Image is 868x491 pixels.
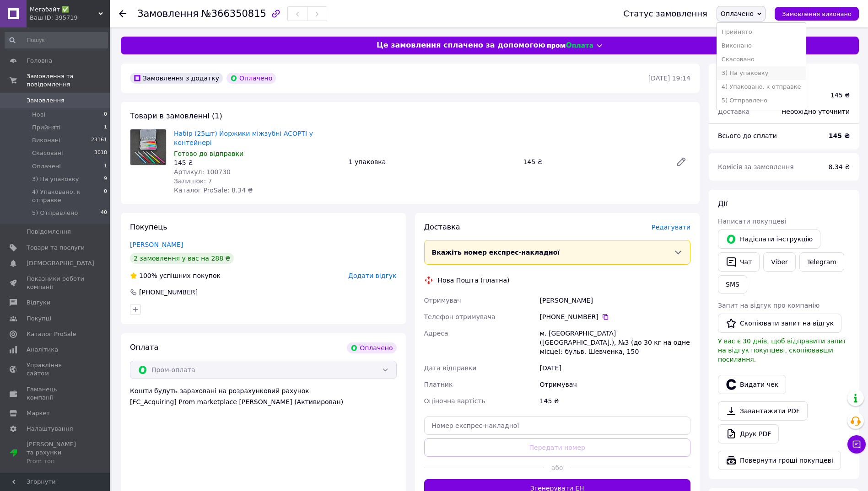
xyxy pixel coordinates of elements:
span: Аналітика [27,346,58,354]
div: Нова Пошта (платна) [436,276,512,285]
span: У вас є 30 днів, щоб відправити запит на відгук покупцеві, скопіювавши посилання. [718,337,846,363]
span: Залишок: 7 [174,177,212,185]
span: 1 [104,162,107,171]
span: Товари в замовленні (1) [130,112,222,120]
button: Чат [718,252,760,272]
div: 145 ₴ [830,91,850,100]
b: 145 ₴ [829,132,850,139]
li: 4) Упаковано, к отправке [717,80,806,94]
span: №366350815 [201,8,266,19]
div: [PHONE_NUMBER] [540,312,690,321]
button: Скопіювати запит на відгук [718,314,841,333]
span: Доставка [718,108,749,115]
li: Прийнято [717,25,806,39]
span: Покупець [130,223,167,231]
a: [PERSON_NAME] [130,241,183,248]
span: 100% [139,272,157,279]
span: Замовлення [137,8,199,19]
span: Прийняті [32,123,60,132]
span: 3) На упаковку [32,175,79,183]
div: 1 упаковка [345,155,520,168]
span: Замовлення [27,96,65,105]
span: Покупці [27,315,51,323]
button: Видати чек [718,375,786,394]
span: Налаштування [27,425,73,433]
span: [DEMOGRAPHIC_DATA] [27,259,94,267]
span: Відгуки [27,299,50,307]
button: Чат з покупцем [847,435,866,454]
li: 3) На упаковку [717,66,806,80]
a: Завантажити PDF [718,401,808,421]
span: 5) Отправлено [32,209,78,217]
div: [PHONE_NUMBER] [138,288,199,297]
span: Комісія за замовлення [718,163,794,171]
span: Редагувати [652,224,690,231]
span: Маркет [27,409,50,417]
span: 8.34 ₴ [829,163,850,171]
span: Замовлення виконано [782,11,852,17]
span: 9 [104,175,107,183]
span: Виконані [32,136,60,144]
div: Кошти будуть зараховані на розрахунковий рахунок [130,386,397,406]
a: Редагувати [672,153,690,171]
span: Каталог ProSale [27,330,76,338]
span: Платник [424,381,453,388]
button: Надіслати інструкцію [718,229,820,249]
div: Повернутися назад [119,9,126,18]
div: 145 ₴ [519,155,669,168]
span: Дії [718,199,728,208]
li: 5) Отправлено [717,94,806,107]
div: 145 ₴ [174,158,341,167]
div: Замовлення з додатку [130,73,223,84]
span: 3018 [94,149,107,157]
div: Ваш ID: 395719 [30,14,110,22]
span: Вкажіть номер експрес-накладної [432,249,560,256]
span: Оплачені [32,162,61,171]
div: м. [GEOGRAPHIC_DATA] ([GEOGRAPHIC_DATA].), №3 (до 30 кг на одне місце): бульв. Шевченка, 150 [538,325,692,360]
span: Показники роботи компанії [27,275,85,291]
span: Оплата [130,343,158,352]
span: Мегабайт ✅ [30,5,98,14]
div: Отримувач [538,376,692,393]
div: 145 ₴ [538,393,692,409]
li: Скасовано [717,53,806,66]
li: Виконано [717,39,806,53]
span: Отримувач [424,297,461,304]
span: 4) Упаковано, к отправке [32,188,104,204]
span: Додати відгук [348,272,396,279]
div: Оплачено [347,342,396,353]
span: Артикул: 100730 [174,168,231,176]
div: Статус замовлення [623,9,707,18]
input: Пошук [5,32,108,48]
span: [PERSON_NAME] та рахунки [27,440,85,465]
span: 0 [104,111,107,119]
span: Замовлення та повідомлення [27,72,110,89]
span: 40 [101,209,107,217]
div: Оплачено [226,73,276,84]
span: Повідомлення [27,228,71,236]
span: 1 [104,123,107,132]
div: [FC_Acquiring] Prom marketplace [PERSON_NAME] (Активирован) [130,397,397,406]
span: Гаманець компанії [27,385,85,402]
div: [DATE] [538,360,692,376]
span: Телефон отримувача [424,313,496,320]
div: 2 замовлення у вас на 288 ₴ [130,253,234,264]
a: Набір (25шт) Йоржики міжзубні АСОРТІ у контейнері [174,130,313,146]
span: Дата відправки [424,364,477,372]
div: успішних покупок [130,271,221,280]
span: Скасовані [32,149,63,157]
div: [PERSON_NAME] [538,292,692,309]
span: Каталог ProSale: 8.34 ₴ [174,187,253,194]
span: 0 [104,188,107,204]
span: Запит на відгук про компанію [718,302,819,309]
a: Viber [763,252,795,272]
time: [DATE] 19:14 [648,75,690,82]
div: Необхідно уточнити [776,101,855,122]
a: Telegram [799,252,844,272]
span: Нові [32,111,45,119]
span: Оплачено [721,10,754,17]
span: Готово до відправки [174,150,243,157]
button: Замовлення виконано [775,7,859,21]
span: Товари та послуги [27,244,85,252]
span: Доставка [424,223,460,231]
